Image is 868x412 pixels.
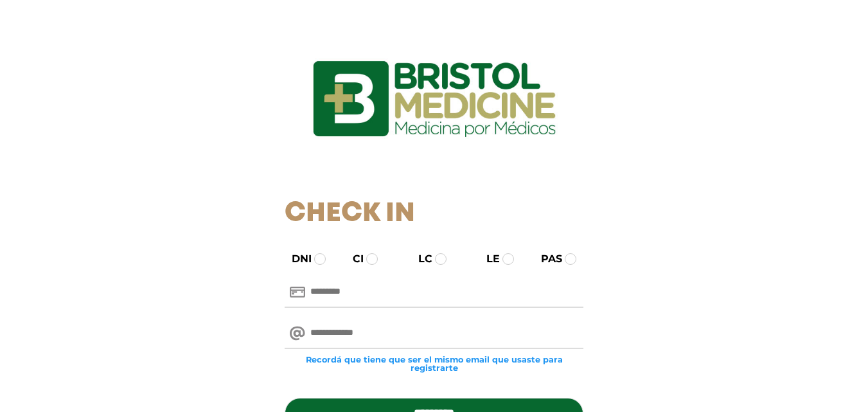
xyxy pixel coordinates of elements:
img: logo_ingresarbristol.jpg [261,15,608,183]
label: CI [341,251,364,267]
label: PAS [529,251,562,267]
h1: Check In [285,198,583,230]
label: LE [475,251,500,267]
label: DNI [280,251,312,267]
small: Recordá que tiene que ser el mismo email que usaste para registrarte [285,355,583,372]
label: LC [407,251,432,267]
